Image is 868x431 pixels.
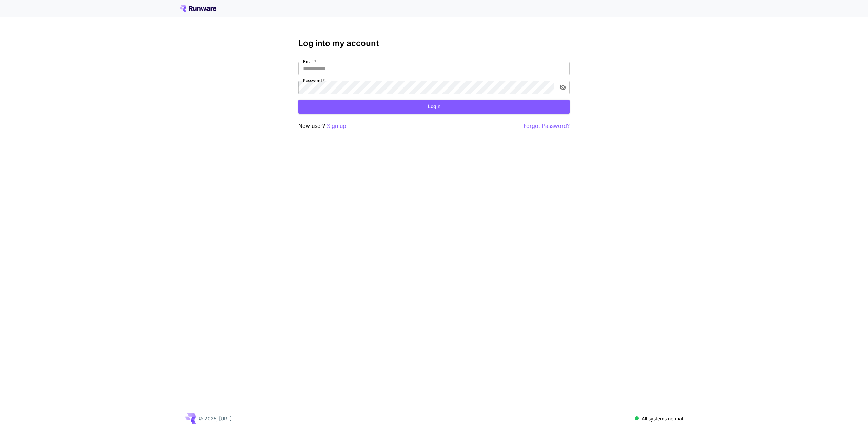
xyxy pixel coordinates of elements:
[199,415,232,422] p: © 2025, [URL]
[303,78,325,83] label: Password
[642,415,683,422] p: All systems normal
[298,100,570,114] button: Login
[524,122,570,130] button: Forgot Password?
[298,122,346,130] p: New user?
[303,59,316,64] label: Email
[327,122,346,130] button: Sign up
[557,81,569,94] button: toggle password visibility
[298,39,570,48] h3: Log into my account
